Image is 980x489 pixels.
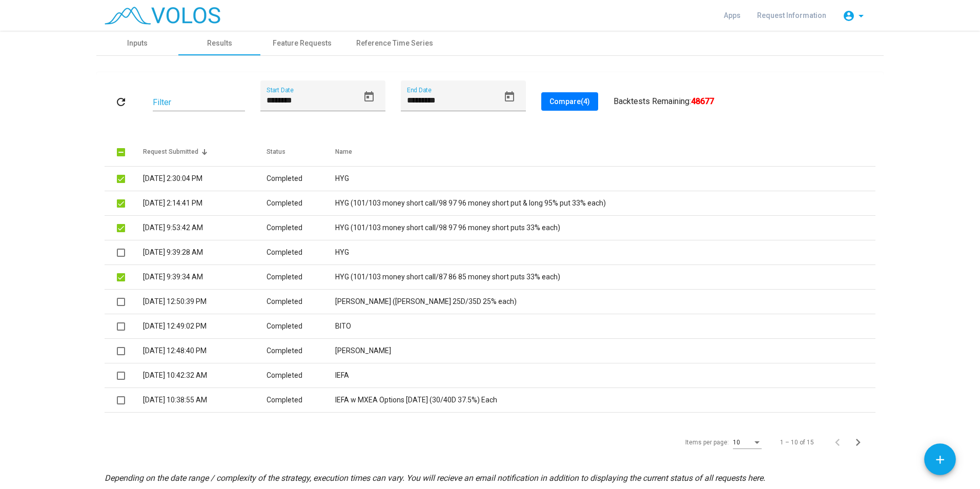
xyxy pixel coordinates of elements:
[855,10,867,22] mat-icon: arrow_drop_down
[359,87,379,107] button: Open calendar
[691,96,714,106] b: 48677
[267,363,335,388] td: Completed
[335,363,875,388] td: IEFA
[499,87,520,107] button: Open calendar
[207,38,232,49] div: Results
[541,92,598,111] button: Compare(4)
[143,216,267,240] td: [DATE] 9:53:42 AM
[749,6,834,25] a: Request Information
[335,216,875,240] td: HYG (101/103 money short call/98 97 96 money short puts 33% each)
[843,10,855,22] mat-icon: account_circle
[724,11,741,19] span: Apps
[267,216,335,240] td: Completed
[115,96,127,108] mat-icon: refresh
[267,290,335,314] td: Completed
[335,167,875,191] td: HYG
[733,439,740,446] span: 10
[924,443,956,475] button: Add icon
[143,147,267,156] div: Request Submitted
[143,265,267,290] td: [DATE] 9:39:34 AM
[851,432,871,453] button: Next page
[335,290,875,314] td: [PERSON_NAME] ([PERSON_NAME] 25D/35D 25% each)
[143,290,267,314] td: [DATE] 12:50:39 PM
[267,314,335,339] td: Completed
[267,147,285,156] div: Status
[143,147,198,156] div: Request Submitted
[335,147,863,156] div: Name
[716,6,749,25] a: Apps
[267,167,335,191] td: Completed
[933,453,947,466] mat-icon: add
[267,191,335,216] td: Completed
[267,147,335,156] div: Status
[780,438,814,447] div: 1 – 10 of 15
[267,240,335,265] td: Completed
[143,314,267,339] td: [DATE] 12:49:02 PM
[105,473,765,483] i: Depending on the date range / complexity of the strategy, execution times can vary. You will reci...
[143,191,267,216] td: [DATE] 2:14:41 PM
[685,438,729,447] div: Items per page:
[356,38,433,49] div: Reference Time Series
[830,432,851,453] button: Previous page
[335,388,875,413] td: IEFA w MXEA Options [DATE] (30/40D 37.5%) Each
[335,339,875,363] td: [PERSON_NAME]
[143,388,267,413] td: [DATE] 10:38:55 AM
[614,95,714,108] div: Backtests Remaining:
[335,265,875,290] td: HYG (101/103 money short call/87 86 85 money short puts 33% each)
[267,339,335,363] td: Completed
[549,97,590,106] span: Compare (4)
[143,167,267,191] td: [DATE] 2:30:04 PM
[335,191,875,216] td: HYG (101/103 money short call/98 97 96 money short put & long 95% put 33% each)
[267,388,335,413] td: Completed
[127,38,148,49] div: Inputs
[757,11,826,19] span: Request Information
[335,240,875,265] td: HYG
[143,363,267,388] td: [DATE] 10:42:32 AM
[143,240,267,265] td: [DATE] 9:39:28 AM
[143,339,267,363] td: [DATE] 12:48:40 PM
[733,439,762,446] mat-select: Items per page:
[335,314,875,339] td: BITO
[267,265,335,290] td: Completed
[335,147,352,156] div: Name
[273,38,332,49] div: Feature Requests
